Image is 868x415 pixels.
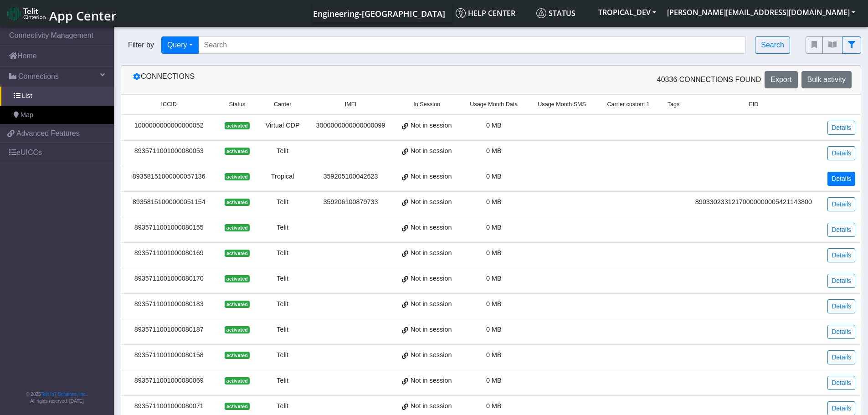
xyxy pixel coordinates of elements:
input: Search... [198,36,746,54]
div: 8935711001000080069 [127,376,211,386]
span: Connections [18,71,59,82]
div: Telit [263,401,302,411]
div: Telit [263,325,302,335]
a: Details [827,299,855,313]
a: Status [533,4,593,22]
span: 0 MB [486,122,502,129]
span: 0 MB [486,198,502,205]
div: 8935711001000080155 [127,223,211,233]
img: knowledge.svg [456,8,466,18]
span: activated [225,352,250,359]
span: Tags [668,100,680,109]
div: 89358151000000057136 [127,172,211,182]
span: 0 MB [486,224,502,231]
span: activated [225,326,250,333]
span: Not in session [411,325,452,335]
a: Details [827,172,855,186]
span: Usage Month Data [470,100,518,109]
span: 0 MB [486,377,502,384]
span: activated [225,275,250,282]
div: Telit [263,376,302,386]
div: 359205100042623 [313,172,388,182]
span: Not in session [411,121,452,131]
span: Status [229,100,246,109]
div: Tropical [263,172,302,182]
div: 3000000000000000099 [313,121,388,131]
span: Map [21,110,33,120]
button: [PERSON_NAME][EMAIL_ADDRESS][DOMAIN_NAME] [662,4,861,20]
div: 8935711001000080187 [127,325,211,335]
span: Filter by [121,40,161,51]
span: Not in session [411,274,452,284]
span: IMEI [345,100,357,109]
span: Status [536,8,575,18]
div: 8935711001000080158 [127,350,211,360]
div: Telit [263,274,302,284]
span: 0 MB [486,351,502,359]
span: activated [225,173,250,180]
div: Telit [263,350,302,360]
a: Help center [452,4,533,22]
span: Carrier custom 1 [607,100,649,109]
span: Bulk activity [807,76,846,83]
img: logo-telit-cinterion-gw-new.png [7,6,46,21]
span: activated [225,301,250,308]
button: TROPICAL_DEV [593,4,662,20]
a: Details [827,274,855,288]
span: 0 MB [486,300,502,307]
span: Usage Month SMS [538,100,586,109]
div: fitlers menu [806,36,861,54]
span: 0 MB [486,275,502,282]
div: Connections [123,71,491,88]
span: In Session [413,100,440,109]
span: Not in session [411,223,452,233]
span: Not in session [411,197,452,207]
span: activated [225,199,250,206]
div: 89358151000000051154 [127,197,211,207]
a: Details [827,325,855,339]
div: 1000000000000000052 [127,121,211,131]
button: Export [765,71,797,88]
div: 8935711001000080170 [127,274,211,284]
div: Telit [263,299,302,309]
span: Not in session [411,376,452,386]
span: Help center [456,8,515,18]
span: Not in session [411,401,452,411]
span: List [22,91,32,101]
span: activated [225,250,250,257]
span: Engineering-[GEOGRAPHIC_DATA] [313,8,445,19]
div: Telit [263,248,302,258]
a: Details [827,376,855,390]
div: Telit [263,197,302,207]
span: 0 MB [486,326,502,333]
span: Advanced Features [16,128,80,139]
div: Telit [263,146,302,156]
span: Not in session [411,299,452,309]
span: Carrier [274,100,291,109]
span: Not in session [411,172,452,182]
span: Not in session [411,146,452,156]
span: ICCID [161,100,177,109]
a: Your current platform instance [313,4,445,22]
span: activated [225,122,250,129]
span: 0 MB [486,147,502,154]
a: Details [827,197,855,211]
span: Not in session [411,248,452,258]
img: status.svg [536,8,546,18]
div: 8935711001000080071 [127,401,211,411]
div: Virtual CDP [263,121,302,131]
div: 8935711001000080183 [127,299,211,309]
button: Search [755,36,790,54]
div: 359206100879733 [313,197,388,207]
span: EID [749,100,758,109]
a: Telit IoT Solutions, Inc. [41,392,87,397]
a: Details [827,248,855,262]
div: 89033023312170000000005421143800 [692,197,816,207]
span: 40336 Connections found [657,74,761,85]
span: activated [225,403,250,410]
button: Query [161,36,199,54]
a: Details [827,121,855,135]
div: 8935711001000080169 [127,248,211,258]
div: Telit [263,223,302,233]
button: Bulk activity [801,71,852,88]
